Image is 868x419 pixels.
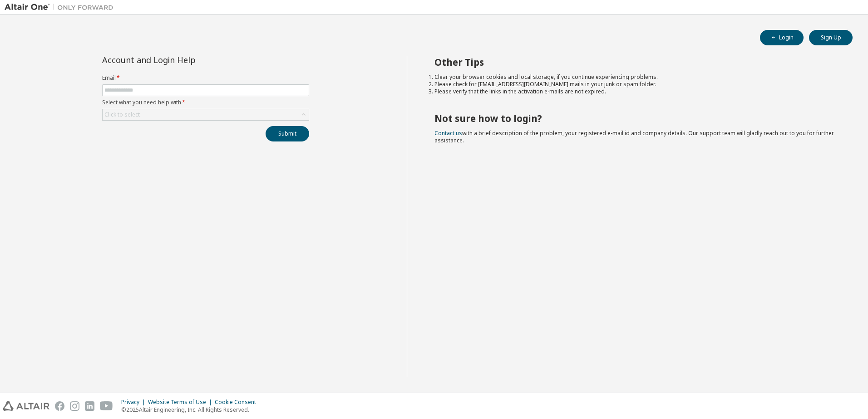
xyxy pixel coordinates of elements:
button: Sign Up [809,30,853,45]
li: Please check for [EMAIL_ADDRESS][DOMAIN_NAME] mails in your junk or spam folder. [434,81,837,88]
li: Clear your browser cookies and local storage, if you continue experiencing problems. [434,73,837,81]
button: Login [760,30,804,45]
h2: Not sure how to login? [434,112,837,124]
p: © 2025 Altair Engineering, Inc. All Rights Reserved. [121,406,261,414]
div: Privacy [121,399,148,406]
img: Altair One [5,3,118,12]
button: Submit [266,126,309,141]
img: linkedin.svg [85,401,94,411]
div: Click to select [103,109,309,120]
h2: Other Tips [434,56,837,68]
a: Contact us [434,129,462,137]
li: Please verify that the links in the activation e-mails are not expired. [434,88,837,95]
label: Select what you need help with [102,99,309,106]
img: altair_logo.svg [3,401,49,411]
label: Email [102,74,309,82]
img: facebook.svg [55,401,64,411]
div: Account and Login Help [102,56,268,63]
img: youtube.svg [100,401,113,411]
div: Website Terms of Use [148,399,215,406]
div: Cookie Consent [215,399,261,406]
div: Click to select [104,111,140,118]
span: with a brief description of the problem, your registered e-mail id and company details. Our suppo... [434,129,834,144]
img: instagram.svg [70,401,79,411]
